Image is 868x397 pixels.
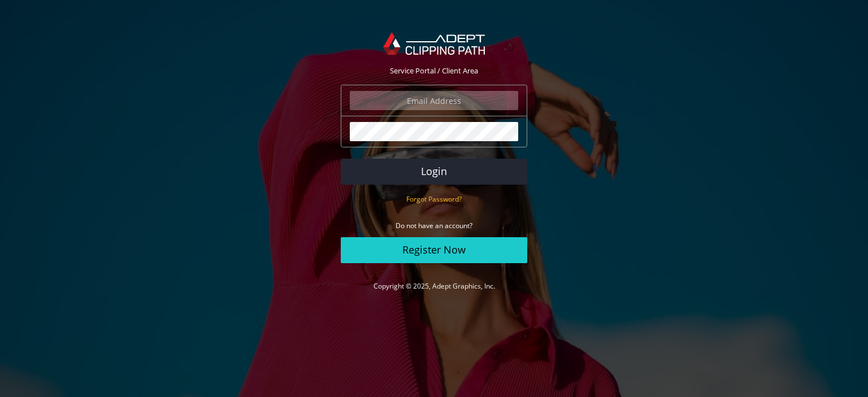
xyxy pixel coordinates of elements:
img: Adept Graphics [383,32,484,55]
button: Login [341,159,527,185]
input: Email Address [350,91,518,110]
span: Service Portal / Client Area [390,66,478,76]
a: Copyright © 2025, Adept Graphics, Inc. [374,281,495,291]
small: Forgot Password? [406,194,462,204]
a: Forgot Password? [406,194,462,204]
small: Do not have an account? [396,221,472,230]
a: Register Now [341,237,527,263]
